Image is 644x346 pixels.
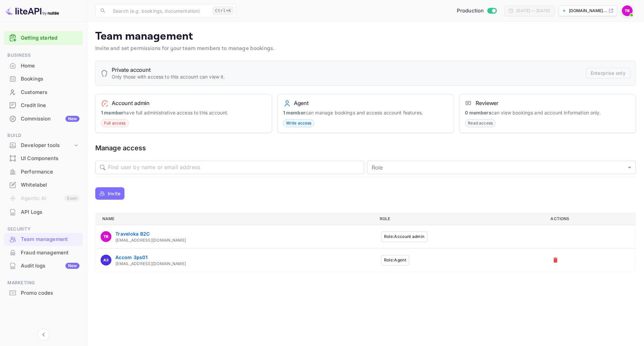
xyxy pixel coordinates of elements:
[457,7,484,15] span: Production
[294,100,309,106] h6: Agent
[21,75,79,83] div: Bookings
[4,152,83,165] div: UI Components
[101,110,123,115] strong: 1 member
[112,66,225,73] h6: Private account
[96,212,374,225] th: Name
[4,86,83,98] a: Customers
[283,110,306,115] strong: 1 member
[516,8,550,14] div: [DATE] — [DATE]
[21,208,79,216] div: API Logs
[4,165,83,178] a: Performance
[95,45,636,53] p: Invite and set permissions for your team members to manage bookings.
[4,86,83,99] div: Customers
[112,100,150,106] h6: Account admin
[4,206,83,219] div: API Logs
[21,89,79,96] div: Customers
[21,155,79,162] div: UI Components
[4,246,83,259] div: Fraud management
[21,262,79,270] div: Audit logs
[4,287,83,300] div: Promo codes
[4,233,83,246] div: Team management
[622,5,633,16] img: Traveloka B2C
[101,120,128,126] span: Full access
[4,99,83,111] a: Credit line
[465,110,491,115] strong: 0 members
[21,289,79,297] div: Promo codes
[4,59,83,72] div: Home
[4,287,83,299] a: Promo codes
[4,59,83,72] a: Home
[21,181,79,189] div: Whitelabel
[4,179,83,192] div: Whitelabel
[4,179,83,191] a: Whitelabel
[21,115,79,123] div: Commission
[4,246,83,259] a: Fraud management
[4,259,83,273] div: Audit logsNew
[465,120,495,126] span: Read access
[381,255,409,265] button: Role:Agent
[21,236,79,243] div: Team management
[4,140,83,151] div: Developer tools
[4,112,83,126] div: CommissionNew
[4,52,83,59] span: Business
[454,7,499,15] div: Switch to Sandbox mode
[4,259,83,272] a: Audit logsNew
[545,212,636,225] th: Actions
[4,165,83,179] div: Performance
[4,132,83,139] span: Build
[4,31,83,45] div: Getting started
[65,263,79,269] div: New
[569,8,607,14] p: [DOMAIN_NAME]...
[21,249,79,257] div: Fraud management
[5,5,59,16] img: LiteAPI logo
[21,62,79,70] div: Home
[95,212,636,272] table: a dense table
[109,4,210,17] input: Search (e.g. bookings, documentation)
[108,190,120,197] p: Invite
[4,226,83,233] span: Security
[4,112,83,125] a: CommissionNew
[101,109,266,116] p: have full administrative access to this account.
[108,161,364,174] input: Find user by name or email address
[38,329,50,341] button: Collapse navigation
[101,255,111,265] img: Accom 3ps01
[381,232,427,242] button: Role:Account admin
[115,230,186,237] div: Traveloka B2C
[4,99,83,112] div: Credit line
[4,72,83,86] div: Bookings
[115,261,186,267] div: [EMAIL_ADDRESS][DOMAIN_NAME]
[465,109,630,116] p: can view bookings and account information only.
[115,237,186,243] div: [EMAIL_ADDRESS][DOMAIN_NAME]
[115,254,186,261] div: Accom 3ps01
[95,30,636,43] p: Team management
[283,109,448,116] p: can manage bookings and access account features.
[21,102,79,109] div: Credit line
[4,152,83,164] a: UI Components
[65,116,79,122] div: New
[112,73,225,80] p: Only those with access to this account can view it.
[101,231,111,242] img: Traveloka B2C
[21,34,79,42] a: Getting started
[374,212,545,225] th: Role
[4,233,83,245] a: Team management
[476,100,498,106] h6: Reviewer
[95,144,636,153] h5: Manage access
[213,6,233,15] div: Ctrl+K
[4,206,83,218] a: API Logs
[283,120,314,126] span: Write access
[21,142,73,149] div: Developer tools
[95,187,124,200] button: Invite
[4,72,83,85] a: Bookings
[4,279,83,287] span: Marketing
[21,168,79,176] div: Performance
